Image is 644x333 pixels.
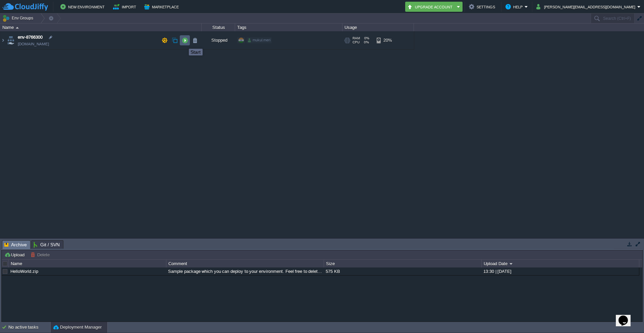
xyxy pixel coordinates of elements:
div: Status [202,24,235,31]
div: Usage [343,24,414,31]
div: Start [191,49,201,55]
span: RAM [353,36,360,40]
span: Git / SVN [34,241,60,249]
button: Help [505,3,525,11]
button: Deployment Manager [53,324,102,331]
div: Upload Date [482,260,639,267]
span: 0% [362,40,369,44]
div: Size [324,260,481,267]
img: AMDAwAAAACH5BAEAAAAALAAAAAABAAEAAAICRAEAOw== [16,27,19,29]
div: Sample package which you can deploy to your environment. Feel free to delete and upload a package... [166,267,323,275]
iframe: chat widget [616,306,637,326]
div: Stopped [202,31,235,49]
div: No active tasks [8,322,50,333]
button: Settings [469,3,497,11]
div: Name [1,24,201,31]
span: Archive [4,241,27,249]
span: [DOMAIN_NAME] [18,41,49,47]
button: Import [113,3,138,11]
div: 20% [377,31,398,49]
div: mukul.meri [247,37,272,43]
div: 575 KB [324,267,481,275]
button: Delete [31,252,52,258]
button: Env Groups [2,13,36,23]
img: AMDAwAAAACH5BAEAAAAALAAAAAABAAEAAAICRAEAOw== [0,31,6,49]
button: Upload [4,252,26,258]
span: 0% [363,36,369,40]
button: Marketplace [144,3,181,11]
a: HelloWorld.zip [10,269,38,274]
a: env-8766300 [18,34,43,41]
span: CPU [353,40,360,44]
div: 13:30 | [DATE] [482,267,639,275]
div: Tags [235,24,342,31]
div: Name [9,260,166,267]
div: Comment [167,260,324,267]
img: CloudJiffy [2,3,48,11]
button: [PERSON_NAME][EMAIL_ADDRESS][DOMAIN_NAME] [536,3,637,11]
img: AMDAwAAAACH5BAEAAAAALAAAAAABAAEAAAICRAEAOw== [6,31,15,49]
button: Upgrade Account [407,3,455,11]
button: New Environment [60,3,107,11]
